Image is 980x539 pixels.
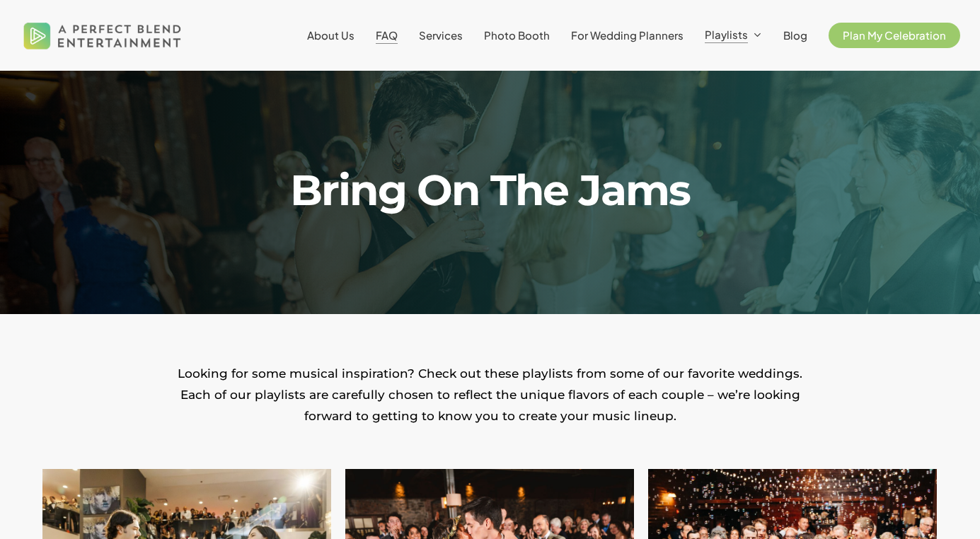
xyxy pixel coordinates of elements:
h1: Bring On The Jams [197,169,783,211]
span: FAQ [376,28,398,42]
a: FAQ [376,30,398,41]
span: Blog [783,28,807,42]
span: About Us [307,28,354,42]
a: Plan My Celebration [829,30,960,41]
span: Services [419,28,463,42]
a: About Us [307,30,354,41]
span: For Wedding Planners [571,28,684,42]
a: Services [419,30,463,41]
a: Playlists [705,29,762,42]
a: Blog [783,30,807,41]
span: Plan My Celebration [843,28,946,42]
span: Playlists [705,28,748,41]
a: For Wedding Planners [571,30,684,41]
a: Photo Booth [484,30,550,41]
p: Looking for some musical inspiration? Check out these playlists from some of our favorite wedding... [172,363,809,427]
img: A Perfect Blend Entertainment [20,10,185,61]
span: Photo Booth [484,28,550,42]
